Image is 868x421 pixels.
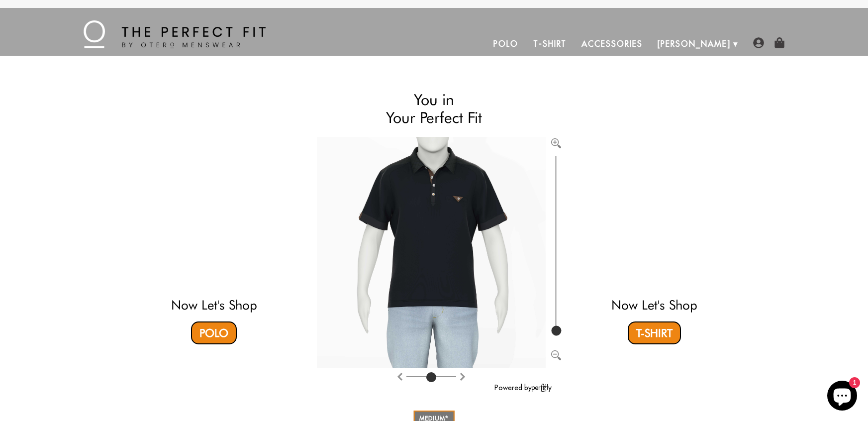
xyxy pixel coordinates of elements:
[459,370,467,382] button: Rotate counter clockwise
[551,350,561,360] img: Zoom out
[317,91,552,127] h2: You in Your Perfect Fit
[551,348,561,358] button: Zoom out
[526,32,574,56] a: T-Shirt
[494,383,552,392] a: Powered by
[774,37,785,48] img: shopping-bag-icon.png
[459,373,467,381] img: Rotate counter clockwise
[574,32,650,56] a: Accessories
[824,381,860,413] inbox-online-store-chat: Shopify online store chat
[532,384,552,392] img: perfitly-logo_73ae6c82-e2e3-4a36-81b1-9e913f6ac5a1.png
[171,297,257,313] a: Now Let's Shop
[628,321,681,344] a: T-Shirt
[317,137,546,368] img: Brand%2fOtero%2f10004-v2-T%2f54%2f5-M%2fAv%2f29df59f4-7dea-11ea-9f6a-0e35f21fd8c2%2fBlack%2f1%2ff...
[650,32,738,56] a: [PERSON_NAME]
[191,321,237,344] a: Polo
[84,20,266,48] img: The Perfect Fit - by Otero Menswear - Logo
[396,373,404,381] img: Rotate clockwise
[551,138,561,148] img: Zoom in
[486,32,526,56] a: Polo
[551,137,561,147] button: Zoom in
[396,370,404,382] button: Rotate clockwise
[753,37,764,48] img: user-account-icon.png
[611,297,697,313] a: Now Let's Shop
